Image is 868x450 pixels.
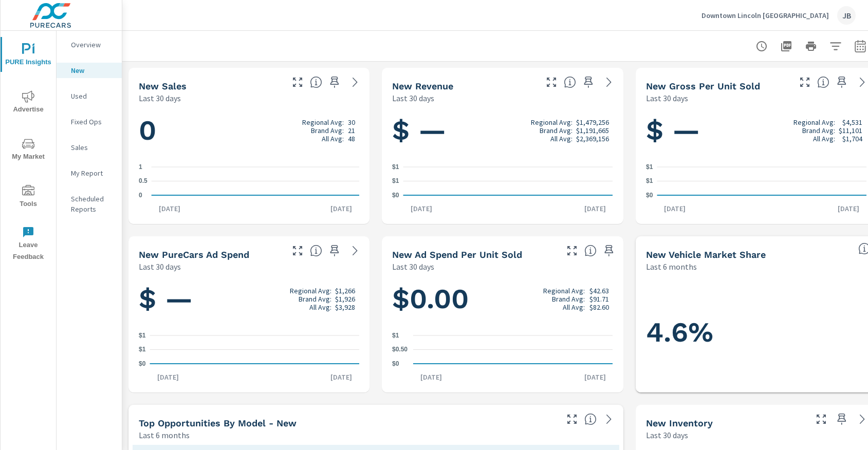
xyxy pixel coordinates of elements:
span: Average gross profit generated by the dealership for each vehicle sold over the selected date ran... [817,76,829,88]
h5: New PureCars Ad Spend [139,249,249,260]
button: Print Report [801,36,821,57]
button: Make Fullscreen [289,242,306,259]
span: Advertise [4,90,53,116]
p: Last 30 days [392,92,434,104]
p: Sales [71,142,114,153]
div: Sales [57,140,122,155]
text: $0 [139,360,146,367]
a: See more details in report [347,242,363,259]
div: JB [837,6,856,25]
p: 48 [348,135,355,143]
p: Last 30 days [646,429,688,441]
p: [DATE] [577,372,613,382]
div: nav menu [1,31,56,267]
p: $2,369,156 [576,135,609,143]
h1: $ — [139,282,359,316]
p: $4,531 [842,118,862,126]
h5: New Inventory [646,418,713,428]
div: New [57,63,122,78]
p: All Avg: [322,135,344,143]
h1: 4.6% [646,315,866,350]
p: [DATE] [413,372,449,382]
h1: $ — [646,113,866,148]
p: Downtown Lincoln [GEOGRAPHIC_DATA] [701,11,829,20]
span: Save this to your personalized report [834,74,850,90]
text: $1 [392,178,399,185]
p: [DATE] [152,203,188,214]
p: [DATE] [657,203,693,214]
h1: 0 [139,113,359,148]
a: See more details in report [601,411,617,427]
button: Make Fullscreen [289,74,306,90]
text: $1 [392,332,399,339]
h5: New Gross Per Unit Sold [646,81,760,91]
p: $11,101 [839,126,862,135]
div: Overview [57,37,122,52]
p: Regional Avg: [793,118,835,126]
p: Scheduled Reports [71,194,114,214]
span: Save this to your personalized report [834,411,850,427]
p: Last 30 days [139,260,181,273]
p: 30 [348,118,355,126]
p: [DATE] [403,203,439,214]
text: $1 [139,332,146,339]
text: $1 [392,163,399,171]
text: $0 [392,360,399,367]
p: $1,266 [335,287,355,295]
p: Last 6 months [139,429,190,441]
button: Apply Filters [825,36,846,57]
span: Number of vehicles sold by the dealership over the selected date range. [Source: This data is sou... [310,76,322,88]
h5: New Ad Spend Per Unit Sold [392,249,522,260]
h1: $0.00 [392,282,613,316]
p: [DATE] [323,372,359,382]
span: Average cost of advertising per each vehicle sold at the dealer over the selected date range. The... [584,245,597,257]
text: $1 [139,346,146,353]
span: Total cost of media for all PureCars channels for the selected dealership group over the selected... [310,245,322,257]
text: 0 [139,192,142,199]
p: $1,191,665 [576,126,609,135]
span: Save this to your personalized report [326,242,343,259]
p: New [71,65,114,76]
p: Fixed Ops [71,117,114,127]
text: $1 [646,178,653,185]
p: [DATE] [323,203,359,214]
span: Leave Feedback [4,226,53,263]
text: $0 [646,192,653,199]
p: Brand Avg: [299,295,331,303]
button: Make Fullscreen [543,74,560,90]
text: $0 [392,192,399,199]
a: See more details in report [601,74,617,90]
h5: New Sales [139,81,187,91]
p: Last 6 months [646,260,697,273]
span: My Market [4,138,53,163]
span: Total sales revenue over the selected date range. [Source: This data is sourced from the dealer’s... [564,76,576,88]
a: See more details in report [347,74,363,90]
button: Make Fullscreen [813,411,829,427]
h5: Top Opportunities by Model - New [139,418,297,428]
p: All Avg: [550,135,572,143]
p: [DATE] [830,203,866,214]
p: $82.60 [589,303,609,311]
p: Brand Avg: [552,295,585,303]
p: $1,926 [335,295,355,303]
button: Make Fullscreen [564,411,580,427]
h5: New Vehicle Market Share [646,249,766,260]
p: My Report [71,168,114,178]
button: "Export Report to PDF" [776,36,797,57]
p: Used [71,91,114,101]
p: Regional Avg: [531,118,572,126]
p: 21 [348,126,355,135]
h1: $ — [392,113,613,148]
text: 1 [139,163,142,171]
text: $0.50 [392,346,408,353]
p: Last 30 days [139,92,181,104]
span: Save this to your personalized report [601,242,617,259]
p: [DATE] [577,203,613,214]
p: Brand Avg: [311,126,344,135]
p: $42.63 [589,287,609,295]
div: Used [57,88,122,104]
p: Last 30 days [392,260,434,273]
p: Last 30 days [646,92,688,104]
h5: New Revenue [392,81,453,91]
p: Brand Avg: [802,126,835,135]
